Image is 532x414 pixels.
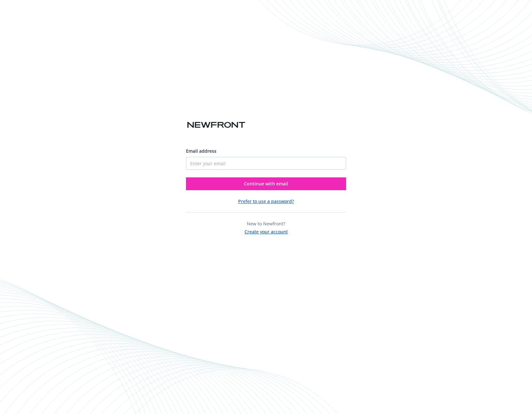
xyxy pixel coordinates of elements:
button: Prefer to use a password? [238,198,294,205]
img: Newfront logo [186,119,246,131]
button: Create your account [245,227,288,235]
span: Continue with email [244,181,288,187]
input: Enter your email [186,157,346,170]
span: Email address [186,148,216,154]
button: Continue with email [186,177,346,190]
span: New to Newfront? [247,221,285,227]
